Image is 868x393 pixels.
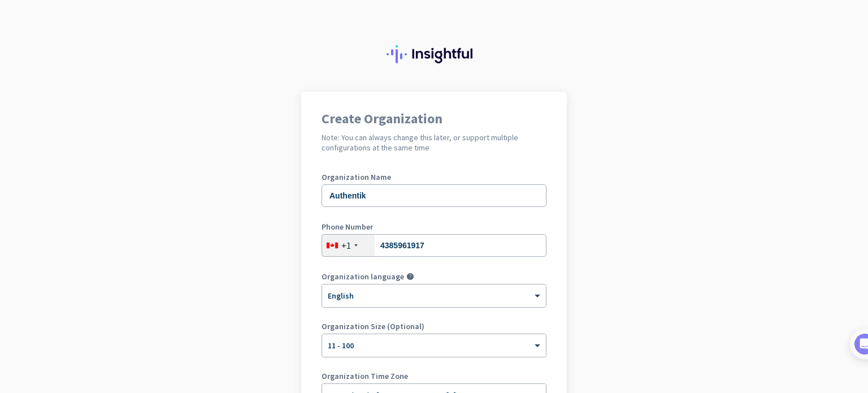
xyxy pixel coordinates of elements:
[387,45,481,63] img: Insightful
[322,184,546,207] input: What is the name of your organization?
[322,273,404,280] label: Organization language
[322,173,546,181] label: Organization Name
[406,273,414,280] i: help
[322,112,546,126] h1: Create Organization
[341,240,351,251] div: +1
[322,372,546,380] label: Organization Time Zone
[322,234,546,257] input: 506-234-5678
[322,223,546,231] label: Phone Number
[322,132,546,153] h2: Note: You can always change this later, or support multiple configurations at the same time
[322,322,546,330] label: Organization Size (Optional)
